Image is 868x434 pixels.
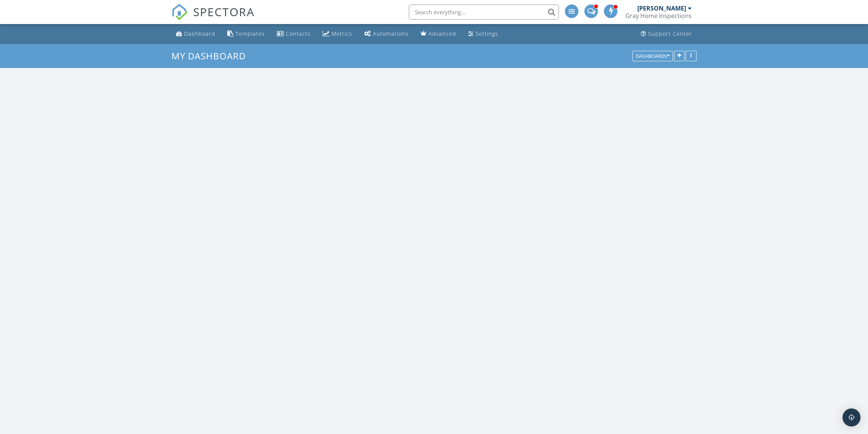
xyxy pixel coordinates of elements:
[638,27,695,41] a: Support Center
[274,27,314,41] a: Contacts
[224,27,268,41] a: Templates
[236,30,265,37] div: Templates
[637,5,686,12] div: [PERSON_NAME]
[636,53,670,59] div: Dashboards
[361,27,411,41] a: Automations (Advanced)
[476,30,498,37] div: Settings
[373,30,408,37] div: Automations
[417,27,459,41] a: Advanced
[625,12,692,20] div: Gray Home Inspections
[428,30,456,37] div: Advanced
[173,27,218,41] a: Dashboard
[184,30,215,37] div: Dashboard
[842,408,860,426] div: Open Intercom Messenger
[332,30,352,37] div: Metrics
[648,30,692,37] div: Support Center
[632,51,673,61] button: Dashboards
[465,27,501,41] a: Settings
[171,50,252,62] a: My Dashboard
[286,30,311,37] div: Contacts
[171,4,188,20] img: The Best Home Inspection Software - Spectora
[171,10,255,26] a: SPECTORA
[320,27,355,41] a: Metrics
[193,4,255,20] span: SPECTORA
[409,5,559,20] input: Search everything...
